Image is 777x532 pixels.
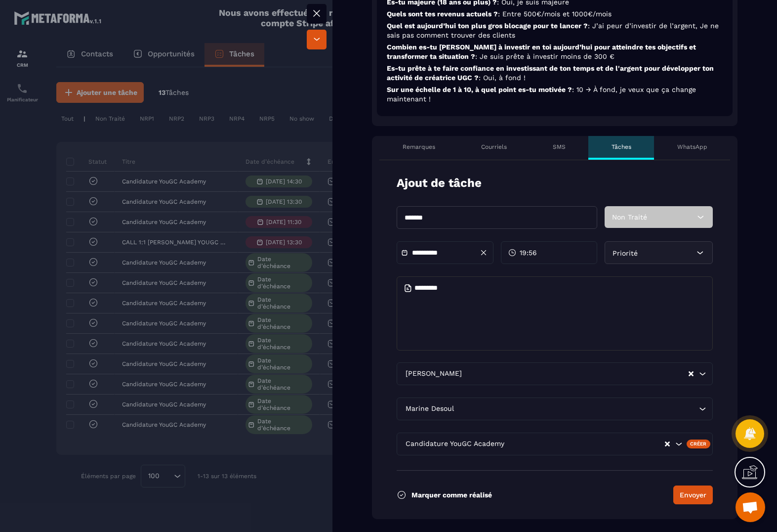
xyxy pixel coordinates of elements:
[464,368,688,379] input: Search for option
[520,248,537,258] span: 19:56
[456,403,696,414] input: Search for option
[411,491,492,499] p: Marquer comme réalisé
[403,439,506,449] span: Candidature YouGC Academy
[613,249,638,257] span: Priorité
[479,74,526,82] span: : Oui, à fond !
[665,441,670,448] button: Clear Selected
[403,143,435,151] p: Remarques
[498,10,612,18] span: : Entre 500€/mois et 1000€/mois
[387,64,723,83] p: Es-tu prête à te faire confiance en investissant de ton temps et de l'argent pour développer ton ...
[475,52,614,60] span: : Je suis prête à investir moins de 300 €
[687,440,711,448] div: Créer
[397,175,482,191] p: Ajout de tâche
[397,362,713,385] div: Search for option
[673,486,713,504] button: Envoyer
[689,370,694,378] button: Clear Selected
[397,398,713,420] div: Search for option
[397,433,713,455] div: Search for option
[677,143,707,151] p: WhatsApp
[387,85,723,104] p: Sur une échelle de 1 à 10, à quel point es-tu motivée ?
[736,492,765,522] div: Ouvrir le chat
[612,143,631,151] p: Tâches
[403,403,456,414] span: Marine Desoul
[387,43,723,61] p: Combien es-tu [PERSON_NAME] à investir en toi aujourd’hui pour atteindre tes objectifs et transfo...
[506,439,664,449] input: Search for option
[387,21,723,40] p: Quel est aujourd’hui ton plus gros blocage pour te lancer ?
[553,143,566,151] p: SMS
[403,368,464,379] span: [PERSON_NAME]
[612,213,647,221] span: Non Traité
[387,9,723,19] p: Quels sont tes revenus actuels ?
[481,143,507,151] p: Courriels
